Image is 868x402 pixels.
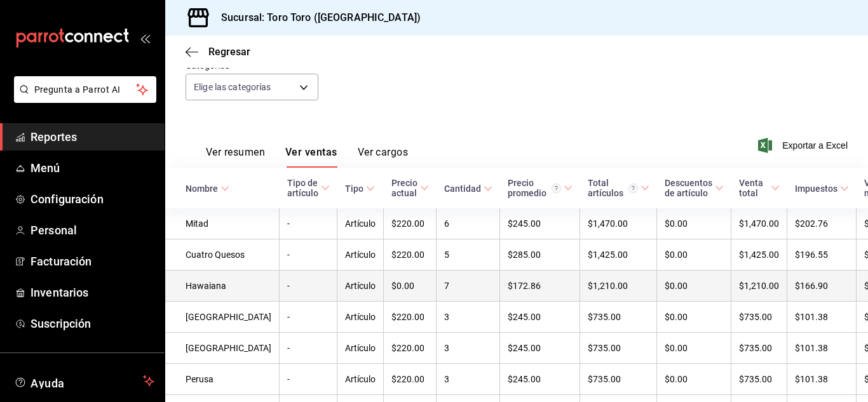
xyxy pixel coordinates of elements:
[787,302,857,333] td: $101.38
[280,208,337,239] td: -
[500,271,580,302] td: $172.86
[665,178,724,198] span: Descuentos de artículo
[31,373,138,389] span: Ayuda
[731,239,787,271] td: $1,425.00
[508,178,561,198] div: Precio promedio
[31,315,154,332] span: Suscripción
[384,208,437,239] td: $220.00
[287,178,330,198] span: Tipo de artículo
[787,239,857,271] td: $196.55
[280,302,337,333] td: -
[552,184,561,193] svg: Precio promedio = Total artículos / cantidad
[437,302,500,333] td: 3
[787,271,857,302] td: $166.90
[186,46,250,58] button: Regresar
[500,364,580,395] td: $245.00
[280,364,337,395] td: -
[384,333,437,364] td: $220.00
[337,333,384,364] td: Artículo
[437,333,500,364] td: 3
[384,364,437,395] td: $220.00
[787,333,857,364] td: $101.38
[444,184,492,194] span: Cantidad
[165,208,280,239] td: Mitad
[580,208,657,239] td: $1,470.00
[31,284,154,301] span: Inventarios
[731,333,787,364] td: $735.00
[508,178,573,198] span: Precio promedio
[795,184,837,194] div: Impuestos
[287,178,318,198] div: Tipo de artículo
[739,178,768,198] div: Venta total
[657,333,731,364] td: $0.00
[211,10,421,25] h3: Sucursal: Toro Toro ([GEOGRAPHIC_DATA])
[437,271,500,302] td: 7
[165,302,280,333] td: [GEOGRAPHIC_DATA]
[337,364,384,395] td: Artículo
[731,208,787,239] td: $1,470.00
[437,364,500,395] td: 3
[580,333,657,364] td: $735.00
[358,146,409,168] button: Ver cargos
[384,239,437,271] td: $220.00
[500,208,580,239] td: $245.00
[444,184,481,194] div: Cantidad
[34,83,137,97] span: Pregunta a Parrot AI
[761,138,848,153] button: Exportar a Excel
[208,46,250,58] span: Regresar
[337,208,384,239] td: Artículo
[665,178,712,198] div: Descuentos de artículo
[657,271,731,302] td: $0.00
[165,271,280,302] td: Hawaiana
[186,184,218,194] div: Nombre
[14,76,156,103] button: Pregunta a Parrot AI
[280,271,337,302] td: -
[165,333,280,364] td: [GEOGRAPHIC_DATA]
[194,81,271,93] span: Elige las categorías
[437,239,500,271] td: 5
[580,239,657,271] td: $1,425.00
[657,364,731,395] td: $0.00
[588,178,649,198] span: Total artículos
[580,302,657,333] td: $735.00
[500,333,580,364] td: $245.00
[795,184,849,194] span: Impuestos
[580,364,657,395] td: $735.00
[280,333,337,364] td: -
[165,239,280,271] td: Cuatro Quesos
[588,178,638,198] div: Total artículos
[345,184,375,194] span: Tipo
[337,271,384,302] td: Artículo
[384,302,437,333] td: $220.00
[391,178,417,198] div: Precio actual
[337,302,384,333] td: Artículo
[165,364,280,395] td: Perusa
[140,33,150,43] button: open_drawer_menu
[206,146,408,168] div: navigation tabs
[657,302,731,333] td: $0.00
[731,364,787,395] td: $735.00
[787,208,857,239] td: $202.76
[31,222,154,239] span: Personal
[391,178,429,198] span: Precio actual
[384,271,437,302] td: $0.00
[500,302,580,333] td: $245.00
[9,92,156,105] a: Pregunta a Parrot AI
[31,159,154,177] span: Menú
[31,253,154,270] span: Facturación
[285,146,337,168] button: Ver ventas
[731,271,787,302] td: $1,210.00
[657,208,731,239] td: $0.00
[345,184,363,194] div: Tipo
[206,146,265,168] button: Ver resumen
[739,178,780,198] span: Venta total
[657,239,731,271] td: $0.00
[280,239,337,271] td: -
[186,184,229,194] span: Nombre
[31,191,154,208] span: Configuración
[437,208,500,239] td: 6
[628,184,638,193] svg: El total artículos considera cambios de precios en los artículos así como costos adicionales por ...
[337,239,384,271] td: Artículo
[580,271,657,302] td: $1,210.00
